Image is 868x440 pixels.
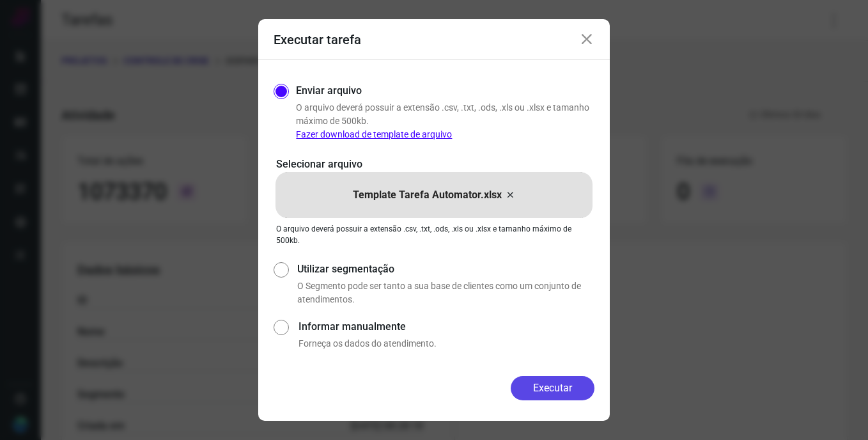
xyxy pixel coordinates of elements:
p: Forneça os dados do atendimento. [298,337,594,350]
p: O arquivo deverá possuir a extensão .csv, .txt, .ods, .xls ou .xlsx e tamanho máximo de 500kb. [296,101,594,141]
p: Template Tarefa Automator.xlsx [353,187,502,203]
h3: Executar tarefa [274,32,361,47]
label: Informar manualmente [298,319,594,334]
button: Executar [511,376,594,400]
label: Utilizar segmentação [297,262,594,277]
a: Fazer download de template de arquivo [296,129,452,139]
p: O Segmento pode ser tanto a sua base de clientes como um conjunto de atendimentos. [297,279,594,306]
label: Enviar arquivo [296,83,362,98]
p: Selecionar arquivo [276,157,592,172]
p: O arquivo deverá possuir a extensão .csv, .txt, .ods, .xls ou .xlsx e tamanho máximo de 500kb. [276,223,592,246]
